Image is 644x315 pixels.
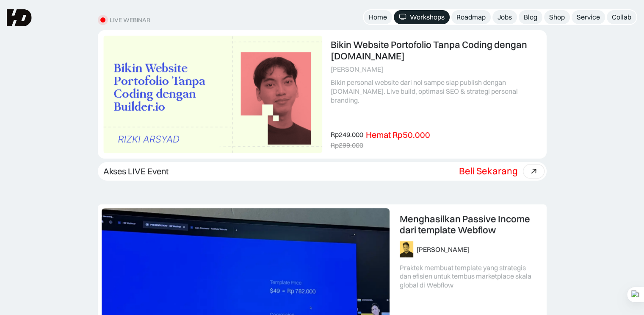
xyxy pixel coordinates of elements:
div: Shop [549,13,565,22]
div: Rp249.000 [331,130,363,139]
a: Workshops [394,10,450,24]
a: Jobs [492,10,517,24]
a: Shop [544,10,570,24]
a: Service [572,10,605,24]
div: Service [577,13,600,22]
div: Blog [524,13,537,22]
div: Akses LIVE Event [103,166,169,176]
div: Workshops [410,13,445,22]
a: Akses LIVE EventBeli Sekarang [98,162,547,181]
div: Roadmap [456,13,486,22]
a: Roadmap [451,10,491,24]
div: Home [369,13,387,22]
div: Collab [612,13,631,22]
a: Collab [607,10,636,24]
div: Rp299.000 [331,141,363,150]
div: LIVE WEBINAR [110,17,150,24]
a: Home [364,10,392,24]
div: Jobs [498,13,512,22]
a: Blog [519,10,542,24]
div: Hemat Rp50.000 [366,130,430,140]
div: Beli Sekarang [459,165,518,176]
